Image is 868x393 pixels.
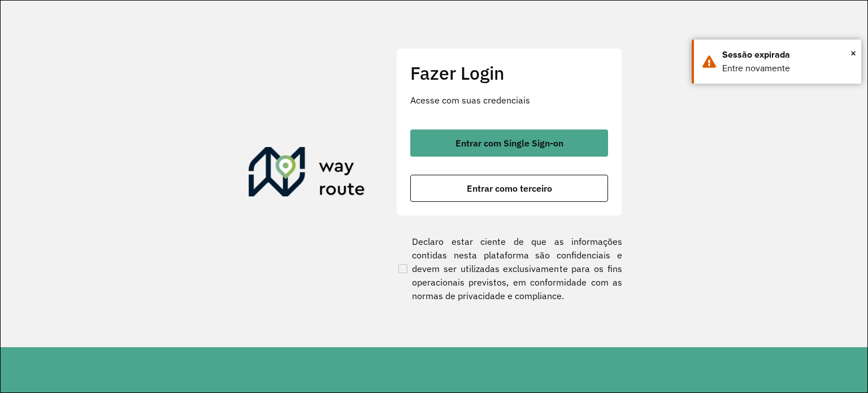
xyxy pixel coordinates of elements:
span: Entrar com Single Sign-on [455,139,563,148]
button: button [410,129,608,157]
span: × [850,45,856,62]
label: Declaro estar ciente de que as informações contidas nesta plataforma são confidenciais e devem se... [396,235,622,303]
div: Entre novamente [722,62,853,75]
div: Sessão expirada [722,48,853,62]
span: Entrar como terceiro [467,184,552,193]
img: Roteirizador AmbevTech [249,147,365,201]
button: button [410,175,608,202]
h2: Fazer Login [410,62,608,84]
button: Close [850,45,856,62]
p: Acesse com suas credenciais [410,93,608,107]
